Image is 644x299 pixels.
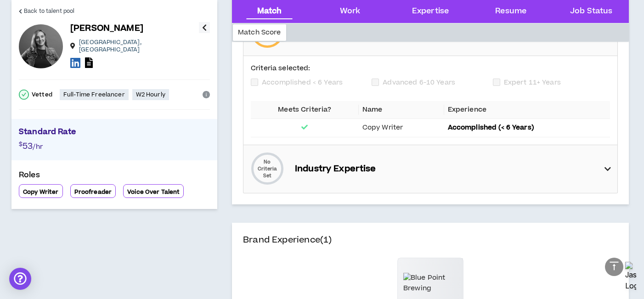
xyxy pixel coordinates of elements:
p: Copy Writer [23,188,59,196]
p: Criteria selected: [251,63,610,73]
div: Job Status [570,6,612,17]
p: Industry Expertise [295,163,385,175]
th: Name [359,101,444,119]
div: Work [340,6,361,17]
p: Accomplished (< 6 Years) [448,123,606,133]
p: W2 Hourly [136,91,165,98]
img: Blue Point Brewing [403,273,458,293]
p: Full-Time Freelancer [63,91,125,98]
p: Standard Rate [19,126,210,140]
div: Match [257,6,282,17]
div: Open Intercom Messenger [9,268,31,290]
p: [GEOGRAPHIC_DATA] , [GEOGRAPHIC_DATA] [79,39,199,53]
p: Proofreader [74,188,112,196]
div: Expertise [412,6,449,17]
span: vertical-align-top [609,260,620,271]
div: Resume [495,6,526,17]
p: Voice Over Talent [127,188,180,196]
td: Copy Writer [359,119,444,137]
h4: Brand Experience (1) [243,234,618,258]
p: [PERSON_NAME] [70,22,143,35]
span: Back to talent pool [24,7,74,16]
span: 53 [23,140,33,152]
div: Meagan K. [19,24,63,68]
span: /hr [33,142,42,152]
th: Experience [444,101,610,119]
p: Vetted [32,91,52,98]
th: Meets Criteria? [251,101,359,119]
p: Roles [19,169,210,184]
span: info-circle [203,91,210,98]
div: Match Score [233,24,286,41]
span: check-circle [19,90,29,100]
span: $ [19,140,23,148]
div: No Criteria SetIndustry Expertise [243,145,617,193]
p: No Criteria Set [249,158,286,179]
